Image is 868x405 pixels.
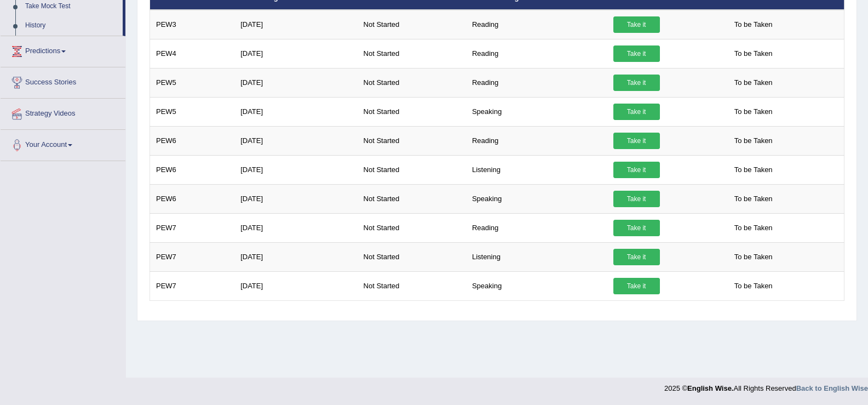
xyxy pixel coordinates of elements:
a: Take it [613,162,660,178]
span: To be Taken [729,133,778,149]
td: Not Started [358,213,466,242]
td: PEW6 [150,155,235,184]
a: Success Stories [1,67,125,95]
td: Not Started [358,39,466,68]
td: Reading [466,213,607,242]
a: Take it [613,278,660,294]
td: [DATE] [234,184,357,213]
td: [DATE] [234,213,357,242]
span: To be Taken [729,162,778,178]
strong: English Wise. [687,384,733,392]
span: To be Taken [729,278,778,294]
td: [DATE] [234,271,357,300]
td: Reading [466,39,607,68]
td: [DATE] [234,39,357,68]
td: Speaking [466,184,607,213]
span: To be Taken [729,75,778,91]
td: PEW6 [150,126,235,155]
td: PEW7 [150,213,235,242]
td: Not Started [358,271,466,300]
td: [DATE] [234,155,357,184]
td: Reading [466,126,607,155]
td: [DATE] [234,97,357,126]
a: Take it [613,75,660,91]
td: [DATE] [234,242,357,271]
td: Not Started [358,97,466,126]
td: Reading [466,10,607,39]
td: Not Started [358,155,466,184]
td: PEW3 [150,10,235,39]
a: Take it [613,249,660,265]
div: 2025 © All Rights Reserved [664,378,868,393]
a: Your Account [1,130,125,157]
a: Take it [613,191,660,207]
td: PEW6 [150,184,235,213]
span: To be Taken [729,45,778,62]
a: Take it [613,45,660,62]
a: Back to English Wise [796,384,868,392]
span: To be Taken [729,16,778,33]
td: Not Started [358,184,466,213]
span: To be Taken [729,249,778,265]
td: Listening [466,155,607,184]
a: Strategy Videos [1,99,125,126]
td: Speaking [466,271,607,300]
td: PEW5 [150,68,235,97]
td: PEW7 [150,271,235,300]
a: Take it [613,220,660,236]
td: Not Started [358,242,466,271]
a: Take it [613,104,660,120]
td: Not Started [358,68,466,97]
td: PEW7 [150,242,235,271]
td: [DATE] [234,10,357,39]
td: [DATE] [234,68,357,97]
span: To be Taken [729,220,778,236]
span: To be Taken [729,191,778,207]
td: [DATE] [234,126,357,155]
a: History [20,16,123,36]
td: PEW5 [150,97,235,126]
a: Take it [613,16,660,33]
td: Reading [466,68,607,97]
span: To be Taken [729,104,778,120]
td: Speaking [466,97,607,126]
a: Predictions [1,36,125,64]
td: PEW4 [150,39,235,68]
a: Take it [613,133,660,149]
td: Listening [466,242,607,271]
td: Not Started [358,10,466,39]
td: Not Started [358,126,466,155]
